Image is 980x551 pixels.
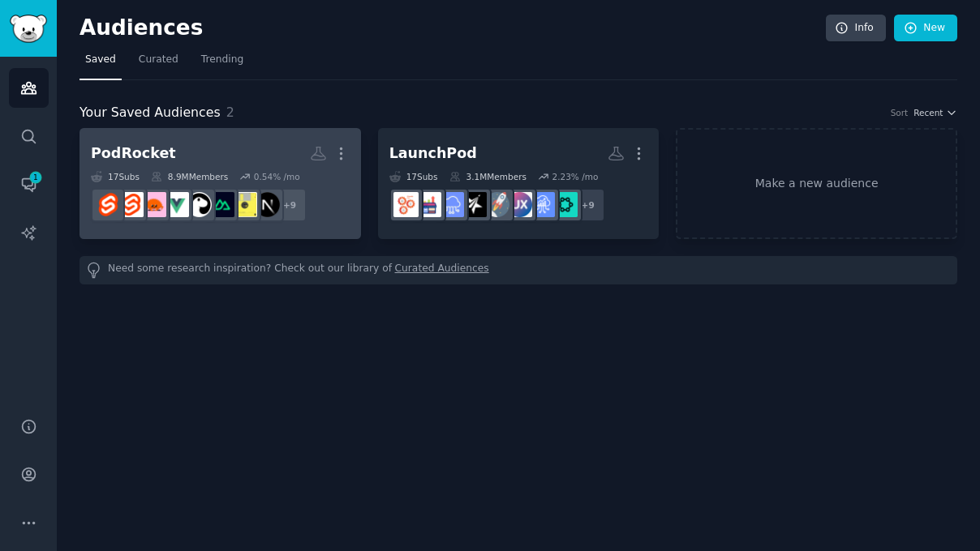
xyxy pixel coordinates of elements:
img: GrowthHacking [393,192,419,217]
a: Trending [196,47,249,80]
div: 17 Sub s [91,171,140,182]
a: LaunchPod17Subs3.1MMembers2.23% /mo+9SaaSAISaaSSalesUXDesignstartupsSaaSMarketingSaaSecommerce_gr... [378,128,660,239]
div: Sort [891,107,909,118]
div: + 9 [273,188,307,222]
h2: Audiences [80,15,826,41]
img: startups [484,192,509,217]
a: Curated [133,47,184,80]
div: 3.1M Members [449,171,527,182]
img: UXDesign [507,192,532,217]
img: ExperiencedDevs [232,192,257,217]
img: rust [141,192,166,217]
div: + 9 [571,188,605,222]
div: PodRocket [91,143,176,164]
img: nextjs [255,192,280,217]
span: 1 [28,172,43,183]
span: Curated [139,53,178,67]
a: 1 [9,164,49,204]
img: SaaSMarketing [462,192,487,217]
button: Recent [913,107,957,118]
div: Need some research inspiration? Check out our library of [80,256,957,284]
div: 8.9M Members [151,171,228,182]
img: SaaSAI [552,192,578,217]
a: Curated Audiences [395,262,489,279]
span: Recent [913,107,943,118]
img: Deno [187,192,212,217]
a: Saved [80,47,122,80]
img: SaaSSales [530,192,555,217]
div: 17 Sub s [389,171,438,182]
img: Nuxt [209,192,234,217]
span: Saved [85,53,116,67]
img: SvelteKit [118,192,144,217]
img: ecommerce_growth [416,192,441,217]
img: vuejs [164,192,189,217]
span: Your Saved Audiences [80,103,221,123]
div: 2.23 % /mo [552,171,598,182]
img: GummySearch logo [10,15,47,43]
img: sveltejs [96,192,121,217]
img: SaaS [439,192,464,217]
a: Make a new audience [676,128,957,239]
a: New [894,15,957,42]
a: Info [826,15,886,42]
div: 0.54 % /mo [254,171,300,182]
a: PodRocket17Subs8.9MMembers0.54% /mo+9nextjsExperiencedDevsNuxtDenovuejsrustSvelteKitsveltejs [80,128,361,239]
span: Trending [201,53,243,67]
div: LaunchPod [389,143,477,164]
span: 2 [226,105,234,120]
